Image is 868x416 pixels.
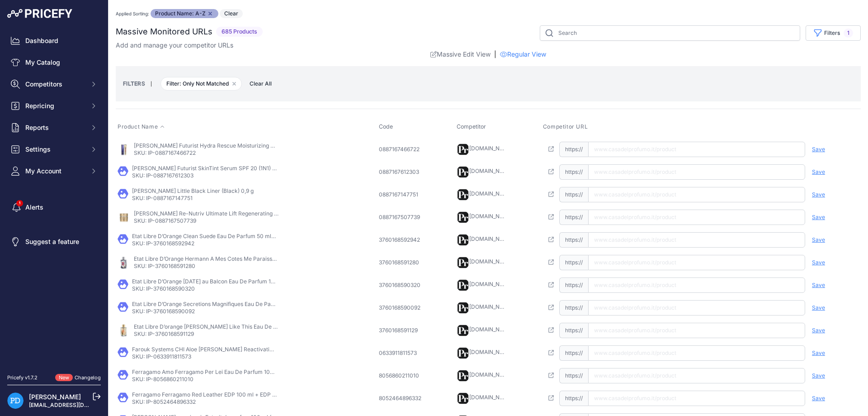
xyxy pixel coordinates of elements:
input: www.casadelprofumo.it/product [588,210,805,225]
span: Save [812,191,825,198]
p: Etat Libre D’Orange Clean Suede Eau De Parfum 50 ml (unisex) [132,233,277,240]
a: Alerts [7,199,101,215]
p: SKU: IP-0887167612303 [132,172,277,179]
span: https:// [559,232,588,248]
div: 3760168591280 [379,259,424,266]
p: SKU: IP-3760168590320 [132,285,277,292]
span: https:// [559,277,588,293]
div: 0887167507739 [379,214,424,221]
span: Save [812,395,825,402]
small: | [145,81,157,86]
span: https:// [559,187,588,202]
span: 1 [844,29,853,38]
div: 3760168591129 [379,327,424,334]
small: FILTERS [123,80,145,87]
p: Etat Libre D’orange [PERSON_NAME] Like This Eau De Parfum 100 Ml [134,323,278,330]
span: https:// [559,323,588,338]
a: Massive Edit View [430,50,491,59]
p: SKU: IP-0887167466722 [134,149,278,157]
a: [PERSON_NAME] [29,393,81,401]
span: Competitor [457,123,486,130]
button: My Account [7,163,101,179]
span: https:// [559,368,588,383]
input: www.casadelprofumo.it/product [588,187,805,202]
a: [DOMAIN_NAME] [469,190,513,197]
button: Repricing [7,98,101,114]
span: My Account [25,167,85,176]
span: Save [812,214,825,221]
button: Filters1 [806,25,861,41]
a: [DOMAIN_NAME] [469,303,513,310]
span: Save [812,236,825,244]
p: Ferragamo Ferragamo Red Leather EDP 100 ml + EDP MINI 10 ml + SG for [MEDICAL_DATA] 100 ml (uomo) [132,391,277,398]
a: Regular View [500,50,546,59]
input: www.casadelprofumo.it/product [588,368,805,383]
span: New [55,374,73,382]
p: SKU: IP-8052464896332 [132,398,277,406]
p: Ferragamo Amo Ferragamo Per Lei Eau De Parfum 100 ml (donna) [132,368,277,376]
span: Save [812,304,825,311]
input: www.casadelprofumo.it/product [588,255,805,270]
div: 0887167147751 [379,191,424,198]
p: Add and manage your competitor URLs [116,41,233,50]
span: Settings [25,145,85,154]
span: https:// [559,345,588,361]
p: SKU: IP-3760168590092 [132,308,277,315]
button: Clear All [245,79,276,88]
p: [PERSON_NAME] Futurist Hydra Rescue Moisturizing Makeup SPF 45 (2N1 Desert Beige) 35 ml [134,142,278,149]
span: Save [812,282,825,289]
nav: Sidebar [7,33,101,363]
a: My Catalog [7,54,101,71]
span: Save [812,349,825,357]
span: | [494,50,496,59]
span: https:// [559,300,588,316]
button: Product Name [118,123,165,130]
a: [DOMAIN_NAME] [469,145,513,152]
div: 3760168592942 [379,236,424,244]
p: SKU: IP-0887167507739 [134,217,278,225]
a: [DOMAIN_NAME] [469,167,513,174]
p: SKU: IP-0887167147751 [132,195,254,202]
p: SKU: IP-3760168592942 [132,240,277,247]
div: 0887167612303 [379,168,424,176]
p: Farouk Systems CHI Aloe [PERSON_NAME] Reactivating Spray 177 ml [132,346,277,353]
span: https:// [559,391,588,406]
input: www.casadelprofumo.it/product [588,345,805,361]
a: [DOMAIN_NAME] [469,281,513,287]
a: Dashboard [7,33,101,49]
p: Etat Libre D’Orange Secretions Magnifiques Eau De Parfum 50 ml (unisex) [132,301,277,308]
img: Pricefy Logo [7,9,72,18]
p: SKU: IP-0633911811573 [132,353,277,360]
span: Product Name [118,123,158,130]
div: 0633911811573 [379,349,424,357]
p: [PERSON_NAME] Futurist SkinTint Serum SPF 20 (1N1) 30 ml [132,165,277,172]
input: www.casadelprofumo.it/product [588,142,805,157]
p: SKU: IP-3760168591129 [134,330,278,338]
h2: Massive Monitored URLs [116,25,212,38]
a: [DOMAIN_NAME] [469,394,513,401]
a: Suggest a feature [7,234,101,250]
div: 0887167466722 [379,146,424,153]
p: [PERSON_NAME] Little Black Liner (Black) 0,9 g [132,187,254,195]
span: https:// [559,210,588,225]
span: https:// [559,142,588,157]
button: Reports [7,120,101,136]
small: Applied Sorting: [116,11,149,16]
span: Repricing [25,101,85,110]
span: Save [812,372,825,379]
span: Save [812,146,825,153]
a: [DOMAIN_NAME] [469,371,513,378]
button: Competitors [7,76,101,92]
div: 3760168590320 [379,282,424,289]
div: Pricefy v1.7.2 [7,374,38,382]
span: Competitors [25,80,85,89]
input: www.casadelprofumo.it/product [588,391,805,406]
span: Save [812,327,825,334]
span: Product Name: A-Z [151,9,218,18]
p: SKU: IP-8056860211010 [132,376,277,383]
span: Code [379,123,393,130]
input: www.casadelprofumo.it/product [588,323,805,338]
p: Etat Libre D’Orange [DATE] au Balcon Eau De Parfum 100 ml (donna) [132,278,277,285]
div: 8056860211010 [379,372,424,379]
